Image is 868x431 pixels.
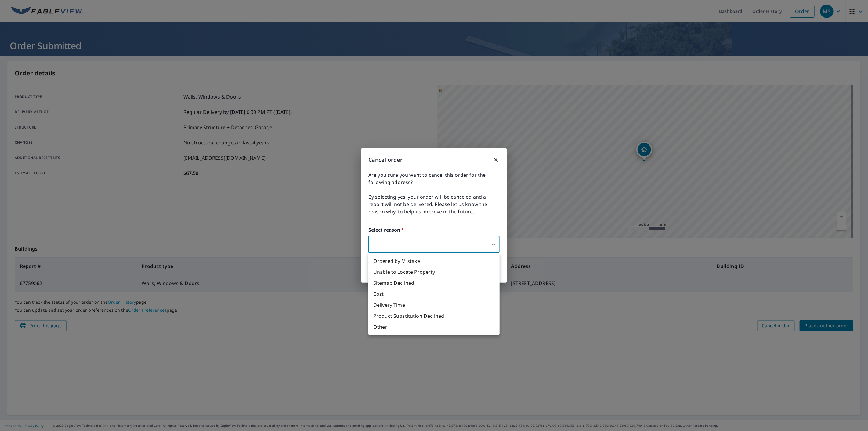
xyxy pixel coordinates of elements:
li: Other [368,321,500,332]
li: Delivery Time [368,299,500,310]
li: Ordered by Mistake [368,255,500,266]
li: Product Substitution Declined [368,310,500,321]
li: Cost [368,288,500,299]
li: Unable to Locate Property [368,266,500,277]
li: Sitemap Declined [368,277,500,288]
